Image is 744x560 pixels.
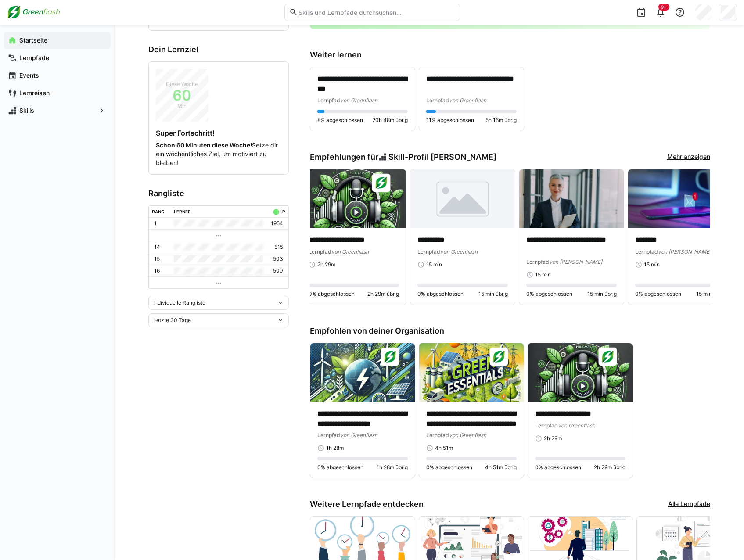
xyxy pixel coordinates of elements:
[154,255,160,262] p: 15
[154,220,157,227] p: 1
[273,267,283,274] p: 500
[154,267,160,274] p: 16
[635,291,681,298] span: 0% abgeschlossen
[435,445,453,452] span: 4h 51m
[535,464,581,471] span: 0% abgeschlossen
[658,248,711,255] span: von [PERSON_NAME]
[274,244,283,251] p: 515
[558,422,595,429] span: von Greenflash
[388,152,496,162] span: Skill-Profil [PERSON_NAME]
[478,291,508,298] span: 15 min übrig
[271,220,283,227] p: 1954
[317,97,340,104] span: Lernpfad
[310,499,424,509] h3: Weitere Lernpfade entdecken
[417,248,440,255] span: Lernpfad
[310,343,415,402] img: image
[156,129,281,137] h4: Super Fortschritt!
[156,141,252,149] strong: Schon 60 Minuten diese Woche!
[426,432,449,438] span: Lernpfad
[310,152,497,162] h3: Empfehlungen für
[485,117,517,124] span: 5h 16m übrig
[148,45,289,54] h3: Dein Lernziel
[485,464,517,471] span: 4h 51m übrig
[526,291,572,298] span: 0% abgeschlossen
[544,435,562,442] span: 2h 29m
[410,169,515,228] img: image
[317,117,363,124] span: 8% abgeschlossen
[667,152,710,162] a: Mehr anzeigen
[519,169,624,228] img: image
[661,4,667,10] span: 9+
[298,8,455,16] input: Skills und Lernpfade durchsuchen…
[628,169,733,228] img: image
[280,209,285,214] div: LP
[326,445,344,452] span: 1h 28m
[156,141,281,167] p: Setze dir ein wöchentliches Ziel, um motiviert zu bleiben!
[426,117,474,124] span: 11% abgeschlossen
[340,432,377,438] span: von Greenflash
[317,261,335,268] span: 2h 29m
[449,97,486,104] span: von Greenflash
[317,432,340,438] span: Lernpfad
[309,248,331,255] span: Lernpfad
[696,291,726,298] span: 15 min übrig
[587,291,617,298] span: 15 min übrig
[426,464,472,471] span: 0% abgeschlossen
[535,422,558,429] span: Lernpfad
[331,248,369,255] span: von Greenflash
[594,464,625,471] span: 2h 29m übrig
[340,97,377,104] span: von Greenflash
[528,343,633,402] img: image
[153,317,191,324] span: Letzte 30 Tage
[644,261,660,268] span: 15 min
[549,258,602,265] span: von [PERSON_NAME]
[302,169,406,228] img: image
[440,248,478,255] span: von Greenflash
[153,299,205,306] span: Individuelle Rangliste
[309,291,355,298] span: 0% abgeschlossen
[635,248,658,255] span: Lernpfad
[426,97,449,104] span: Lernpfad
[152,209,165,214] div: Rang
[154,244,160,251] p: 14
[377,464,408,471] span: 1h 28m übrig
[449,432,486,438] span: von Greenflash
[148,189,289,198] h3: Rangliste
[367,291,399,298] span: 2h 29m übrig
[526,258,549,265] span: Lernpfad
[317,464,363,471] span: 0% abgeschlossen
[419,343,524,402] img: image
[273,255,283,262] p: 503
[174,209,191,214] div: Lerner
[372,117,408,124] span: 20h 48m übrig
[310,50,710,60] h3: Weiter lernen
[426,261,442,268] span: 15 min
[535,271,551,278] span: 15 min
[310,326,710,336] h3: Empfohlen von deiner Organisation
[668,499,710,509] a: Alle Lernpfade
[417,291,464,298] span: 0% abgeschlossen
